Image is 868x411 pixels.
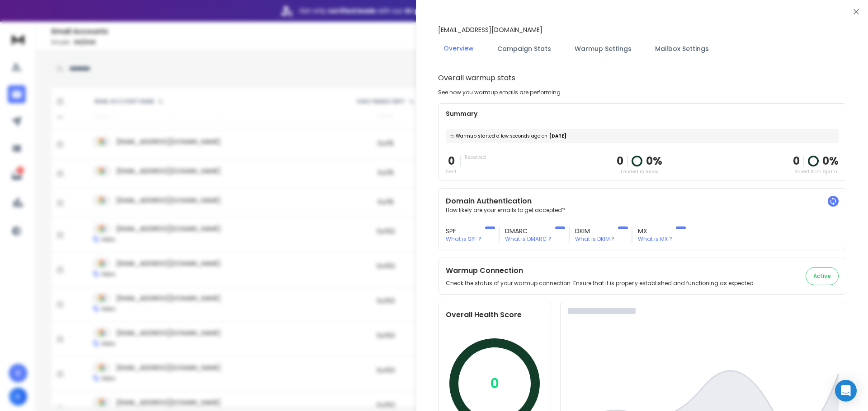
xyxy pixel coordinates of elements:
[438,38,479,59] button: Overview
[446,236,481,243] p: What is SPF ?
[806,267,839,285] button: Active
[617,154,623,168] p: 0
[438,89,561,96] p: See how you warmup emails are performing
[638,226,672,236] h3: MX
[446,129,839,143] div: [DATE]
[492,39,557,59] button: Campaign Stats
[446,109,839,118] p: Summary
[446,309,543,320] h2: Overall Health Score
[638,236,672,243] p: What is MX ?
[793,168,839,175] p: Saved from Spam
[446,280,755,287] p: Check the status of your warmup connection. Ensure that it is properly established and functionin...
[793,153,800,168] strong: 0
[505,226,552,236] h3: DMARC
[446,265,755,276] h2: Warmup Connection
[438,25,542,34] p: [EMAIL_ADDRESS][DOMAIN_NAME]
[446,226,481,236] h3: SPF
[822,154,839,168] p: 0 %
[490,375,499,392] p: 0
[575,236,614,243] p: What is DKIM ?
[446,207,839,214] p: How likely are your emails to get accepted?
[650,39,714,59] button: Mailbox Settings
[446,196,839,207] h2: Domain Authentication
[456,133,547,139] span: Warmup started a few seconds ago on
[575,226,614,236] h3: DKIM
[446,168,457,175] p: Sent
[646,154,662,168] p: 0 %
[835,380,857,402] div: Open Intercom Messenger
[446,154,457,168] p: 0
[505,236,552,243] p: What is DMARC ?
[569,39,637,59] button: Warmup Settings
[438,73,515,83] h1: Overall warmup stats
[617,168,662,175] p: Landed in Inbox
[465,154,486,161] p: Received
